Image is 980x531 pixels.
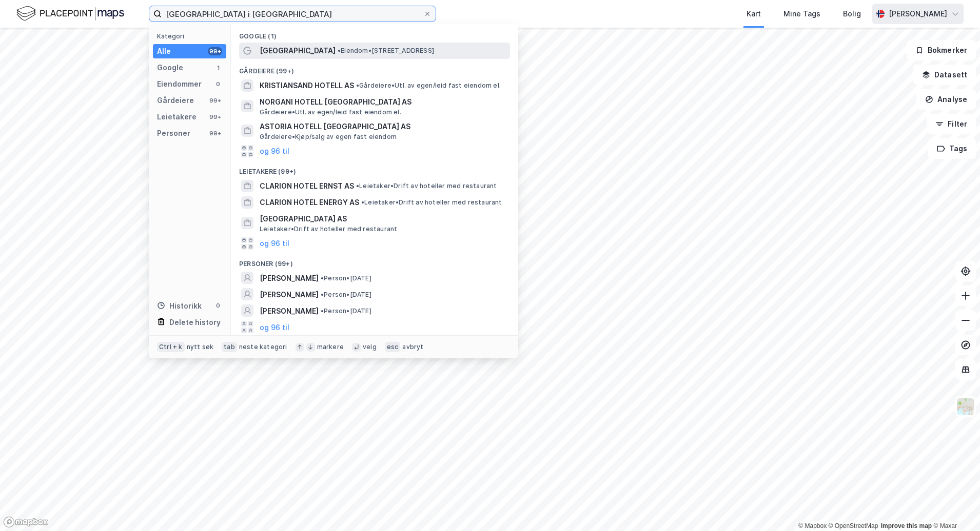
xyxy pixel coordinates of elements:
[187,343,214,351] div: nytt søk
[157,62,183,74] div: Google
[889,8,947,20] div: [PERSON_NAME]
[747,8,761,20] div: Kart
[260,225,397,233] span: Leietaker • Drift av hoteller med restaurant
[260,196,359,209] span: CLARION HOTEL ENERGY AS
[260,120,506,133] span: ASTORIA HOTELL [GEOGRAPHIC_DATA] AS
[157,127,190,139] div: Personer
[321,274,371,282] span: Person • [DATE]
[356,182,497,190] span: Leietaker • Drift av hoteller med restaurant
[260,272,319,284] span: [PERSON_NAME]
[843,8,861,20] div: Bolig
[231,24,518,43] div: Google (1)
[162,6,423,22] input: Søk på adresse, matrikkel, gårdeiere, leietakere eller personer
[16,5,124,23] img: logo.f888ab2527a4732fd821a326f86c7f29.svg
[260,45,336,57] span: [GEOGRAPHIC_DATA]
[260,180,354,192] span: CLARION HOTEL ERNST AS
[214,301,222,310] div: 0
[321,291,324,298] span: •
[321,291,371,299] span: Person • [DATE]
[356,81,501,90] span: Gårdeiere • Utl. av egen/leid fast eiendom el.
[260,96,506,108] span: NORGANI HOTELL [GEOGRAPHIC_DATA] AS
[239,343,287,351] div: neste kategori
[385,342,401,352] div: esc
[916,89,976,110] button: Analyse
[881,522,932,529] a: Improve this map
[214,80,222,88] div: 0
[829,522,878,529] a: OpenStreetMap
[231,252,518,270] div: Personer (99+)
[157,45,171,57] div: Alle
[260,237,289,250] button: og 96 til
[208,113,222,121] div: 99+
[3,516,48,528] a: Mapbox homepage
[260,145,289,157] button: og 96 til
[260,305,319,317] span: [PERSON_NAME]
[260,213,506,225] span: [GEOGRAPHIC_DATA] AS
[798,522,827,529] a: Mapbox
[913,65,976,85] button: Datasett
[157,32,226,40] div: Kategori
[929,482,980,531] iframe: Chat Widget
[338,47,434,55] span: Eiendom • [STREET_ADDRESS]
[402,343,423,351] div: avbryt
[231,59,518,77] div: Gårdeiere (99+)
[157,94,194,107] div: Gårdeiere
[208,47,222,55] div: 99+
[157,111,197,123] div: Leietakere
[783,8,820,20] div: Mine Tags
[317,343,344,351] div: markere
[361,198,364,206] span: •
[169,316,221,329] div: Delete history
[356,81,359,89] span: •
[260,79,354,92] span: KRISTIANSAND HOTELL AS
[928,138,976,159] button: Tags
[321,307,371,315] span: Person • [DATE]
[338,47,341,54] span: •
[956,397,975,416] img: Z
[222,342,237,352] div: tab
[214,64,222,72] div: 1
[260,108,401,116] span: Gårdeiere • Utl. av egen/leid fast eiendom el.
[157,342,185,352] div: Ctrl + k
[361,198,502,207] span: Leietaker • Drift av hoteller med restaurant
[363,343,377,351] div: velg
[260,321,289,333] button: og 96 til
[907,40,976,60] button: Bokmerker
[321,274,324,282] span: •
[927,114,976,134] button: Filter
[157,78,202,90] div: Eiendommer
[157,300,202,312] div: Historikk
[208,129,222,137] div: 99+
[356,182,359,190] span: •
[208,96,222,105] div: 99+
[260,133,397,141] span: Gårdeiere • Kjøp/salg av egen fast eiendom
[260,289,319,301] span: [PERSON_NAME]
[321,307,324,315] span: •
[231,159,518,178] div: Leietakere (99+)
